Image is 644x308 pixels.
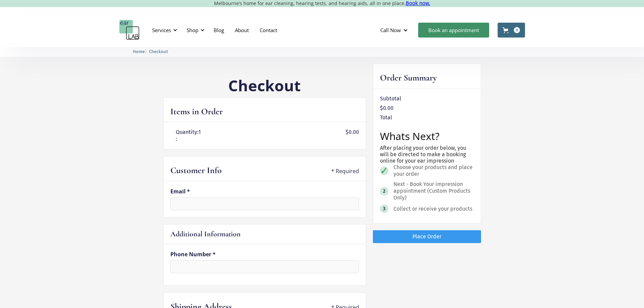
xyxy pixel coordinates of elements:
div: $0.00 [380,105,393,112]
span: Checkout [149,49,168,54]
a: home [119,20,140,40]
h2: Whats Next? [380,131,474,141]
div: Call Now [375,20,415,40]
h4: Additional Information [170,229,241,239]
label: Email * [170,188,359,195]
div: $0.00 [345,129,359,142]
a: About [230,20,254,40]
div: * Required [331,168,359,174]
a: Home [133,48,145,54]
h3: Customer Info [170,165,222,176]
div: ✓ [380,165,388,176]
span: : [176,136,177,142]
li: 〉 [133,48,149,55]
a: Open cart [498,23,525,38]
div: Shop [187,27,198,33]
h3: Items in Order [170,106,223,117]
div: 1 [198,129,201,136]
div: Shop [183,20,207,40]
a: Book an appointment [418,23,489,38]
h3: Order Summary [380,72,437,84]
a: Checkout [149,48,168,54]
div: 3 [383,206,385,211]
div: Next - Book Your impression appointment (Custom Products Only) [393,181,473,201]
div: Quantity: [176,129,198,136]
a: Contact [254,20,283,40]
div: 2 [383,189,385,194]
h1: Checkout [163,77,366,94]
span: Home [133,49,145,54]
div: Total [380,114,392,121]
a: Blog [208,20,230,40]
div: Collect or receive your products [393,206,472,212]
div: 0 [514,27,520,33]
div: Services [152,27,171,33]
div: Call Now [380,27,401,33]
div: Subtotal [380,95,401,102]
label: Phone Number * [170,251,359,258]
a: Place Order [373,230,481,243]
div: Choose your products and place your order [393,164,473,177]
p: After placing your order below, you will be directed to make a booking online for your ear impres... [380,145,474,164]
div: Services [148,20,179,40]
